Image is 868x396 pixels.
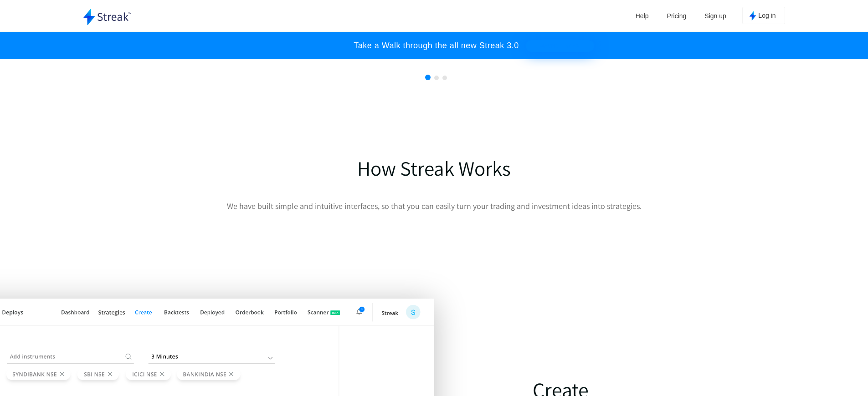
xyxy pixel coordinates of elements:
button: Log in [742,7,785,24]
a: Help [631,9,653,23]
img: kite_logo [750,11,756,20]
h1: How Streak Works [83,155,785,182]
p: We have built simple and intuitive interfaces, so that you can easily turn your trading and inves... [83,200,785,212]
a: Pricing [663,9,691,23]
a: Sign up [700,9,730,23]
span: Log in [758,12,776,20]
img: logo [83,9,132,25]
p: Take a Walk through the all new Streak 3.0 [344,41,519,51]
button: WATCH NOW [526,40,594,52]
